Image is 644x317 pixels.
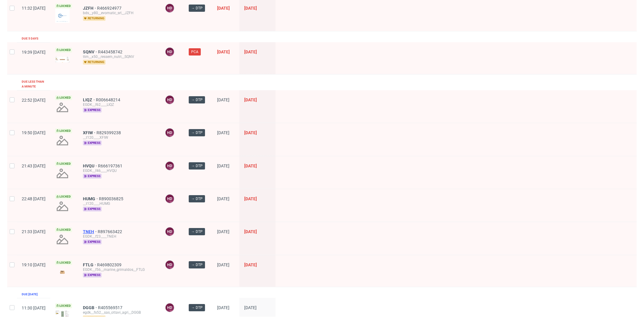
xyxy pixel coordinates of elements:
span: R897663422 [98,229,123,234]
span: → DTP [191,262,203,268]
span: express [83,273,102,277]
span: [DATE] [244,97,257,102]
a: R666197361 [98,163,124,168]
div: EGDK__f56__marine_grimaldos__FTLG [83,267,155,272]
div: egdk__fs52__sas_ottavi_agri__DGGB [83,310,155,315]
figcaption: HD [166,162,174,170]
a: LIQZ [83,97,96,102]
span: 11:32 [DATE] [22,6,46,11]
span: [DATE] [217,262,229,267]
a: XFIW [83,130,96,135]
img: no_design.png [55,166,70,181]
span: [DATE] [217,305,229,310]
span: [DATE] [244,49,257,54]
a: R443458742 [98,49,124,54]
span: [DATE] [244,196,257,201]
span: HUMG [83,196,99,201]
span: [DATE] [217,97,229,102]
a: R469802309 [97,262,123,267]
span: [DATE] [244,130,257,135]
span: [DATE] [244,305,257,310]
span: [DATE] [217,229,229,234]
span: R829399238 [96,130,122,135]
div: Due 5 days [22,36,38,41]
div: __t120____HUMG [83,201,155,206]
span: Locked [55,4,72,8]
span: 19:39 [DATE] [22,50,46,55]
div: Due less than a minute [22,79,46,89]
img: version_two_editor_design [55,268,70,276]
span: → DTP [191,305,203,310]
span: → DTP [191,229,203,234]
span: express [83,141,102,145]
a: TNEH [83,229,98,234]
span: express [83,108,102,113]
span: → DTP [191,130,203,135]
span: [DATE] [217,196,229,201]
span: → DTP [191,97,203,103]
div: bds__y80__evomatic_srl__JZFH [83,11,155,15]
figcaption: HD [166,4,174,12]
figcaption: HD [166,96,174,104]
div: EGDK__f62____LIQZ [83,102,155,107]
a: HVQU [83,163,98,168]
img: version_two_editor_design.png [55,8,70,23]
img: no_design.png [55,133,70,148]
a: SQNV [83,49,98,54]
span: Locked [55,128,72,133]
span: Locked [55,161,72,166]
span: → DTP [191,163,203,169]
span: Locked [55,260,72,265]
span: [DATE] [217,6,230,11]
span: 21:43 [DATE] [22,163,46,168]
span: express [83,207,102,211]
span: [DATE] [244,163,257,168]
span: 21:33 [DATE] [22,229,46,234]
span: 22:52 [DATE] [22,98,46,103]
figcaption: HD [166,303,174,312]
a: DGGB [83,305,98,310]
div: __t120____XFIW [83,135,155,140]
a: JZFH [83,6,97,11]
span: [DATE] [244,6,257,11]
div: Due [DATE] [22,292,38,297]
figcaption: HD [166,128,174,137]
span: → DTP [191,5,203,11]
div: EGDK__f46____HVQU [83,168,155,173]
span: Locked [55,303,72,308]
span: PCA [191,49,198,55]
a: R466924977 [97,6,123,11]
img: no_design.png [55,100,70,115]
span: express [83,239,102,244]
a: FTLG [83,262,97,267]
img: no_design.png [55,199,70,214]
span: Locked [55,194,72,199]
figcaption: HD [166,261,174,269]
span: Locked [55,95,72,100]
span: [DATE] [217,49,230,54]
span: express [83,174,102,179]
img: version_two_editor_design.png [55,57,70,63]
span: [DATE] [217,163,229,168]
span: returning [83,60,106,65]
span: [DATE] [217,130,229,135]
span: [DATE] [244,229,257,234]
span: [DATE] [244,262,257,267]
span: returning [83,16,106,21]
a: R890036825 [99,196,125,201]
figcaption: HD [166,195,174,203]
div: EGDK__f23____TNEH [83,234,155,239]
span: R006648214 [96,97,122,102]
